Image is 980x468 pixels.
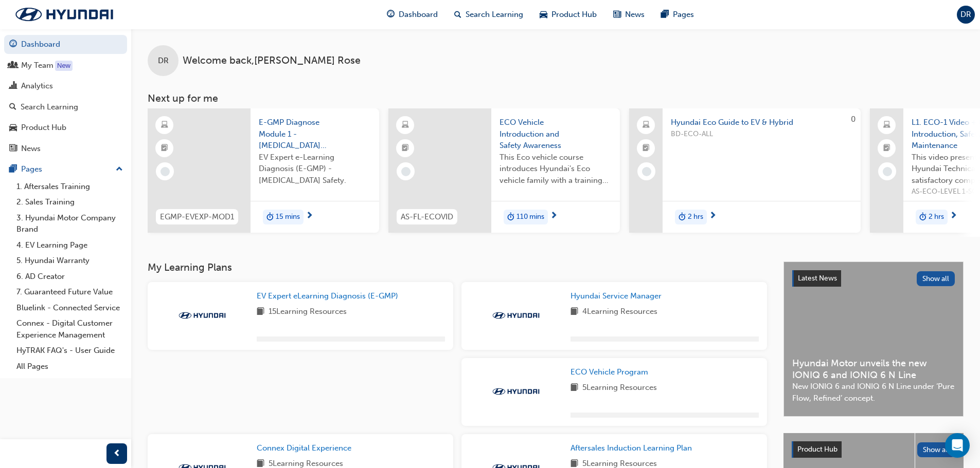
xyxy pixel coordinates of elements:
[917,271,955,286] button: Show all
[148,261,767,273] h3: My Learning Plans
[131,92,980,104] h3: Next up for me
[259,117,371,152] span: E-GMP Diagnose Module 1 - [MEDICAL_DATA] Safety
[642,167,651,176] span: learningRecordVerb_NONE-icon
[12,359,127,375] a: All Pages
[945,433,970,458] div: Open Intercom Messenger
[688,211,703,223] span: 2 hrs
[174,310,230,321] img: Trak
[12,253,127,269] a: 5. Hyundai Warranty
[4,160,127,179] button: Pages
[531,4,605,25] a: car-iconProduct Hub
[21,101,78,113] div: Search Learning
[571,290,666,302] a: Hyundai Service Manager
[161,119,168,132] span: learningResourceType_ELEARNING-icon
[5,4,123,25] img: Trak
[257,291,398,301] span: EV Expert eLearning Diagnosis (E-GMP)
[401,167,411,176] span: learningRecordVerb_NONE-icon
[21,163,42,175] div: Pages
[571,367,648,377] span: ECO Vehicle Program
[582,306,657,319] span: 4 Learning Resources
[797,445,838,454] span: Product Hub
[266,211,274,224] span: duration-icon
[21,60,54,71] div: My Team
[160,211,234,223] span: EGMP-EVEXP-MOD1
[917,442,956,457] button: Show all
[709,212,717,221] span: next-icon
[4,33,127,160] button: DashboardMy TeamAnalyticsSearch LearningProduct HubNews
[661,8,669,21] span: pages-icon
[446,4,531,25] a: search-iconSearch Learning
[643,119,650,132] span: laptop-icon
[792,381,955,404] span: New IONIQ 6 and IONIQ 6 N Line under ‘Pure Flow, Refined’ concept.
[551,9,597,21] span: Product Hub
[387,8,395,21] span: guage-icon
[399,9,438,21] span: Dashboard
[12,284,127,300] a: 7. Guaranteed Future Value
[12,210,127,237] a: 3. Hyundai Motor Company Brand
[276,211,300,223] span: 15 mins
[9,123,17,133] span: car-icon
[883,167,892,176] span: learningRecordVerb_NONE-icon
[113,447,121,460] span: prev-icon
[116,163,123,176] span: up-icon
[883,142,890,155] span: booktick-icon
[571,306,578,319] span: book-icon
[488,310,544,321] img: Trak
[257,306,264,319] span: book-icon
[625,9,645,21] span: News
[21,122,66,134] div: Product Hub
[4,77,127,96] a: Analytics
[571,443,692,453] span: Aftersales Induction Learning Plan
[500,152,612,186] span: This Eco vehicle course introduces Hyundai's Eco vehicle family with a training video presentatio...
[9,82,17,91] span: chart-icon
[9,103,16,112] span: search-icon
[402,142,409,155] span: booktick-icon
[12,300,127,316] a: Bluelink - Connected Service
[883,119,890,132] span: laptop-icon
[4,118,127,137] a: Product Hub
[161,167,170,176] span: learningRecordVerb_NONE-icon
[259,152,371,186] span: EV Expert e-Learning Diagnosis (E-GMP) - [MEDICAL_DATA] Safety.
[673,9,694,21] span: Pages
[466,9,523,21] span: Search Learning
[571,366,652,378] a: ECO Vehicle Program
[798,274,837,283] span: Latest News
[671,128,852,140] span: BD-ECO-ALL
[516,211,544,223] span: 110 mins
[12,343,127,359] a: HyTRAK FAQ's - User Guide
[613,8,621,21] span: news-icon
[500,117,612,152] span: ECO Vehicle Introduction and Safety Awareness
[792,270,955,287] a: Latest NewsShow all
[550,212,558,221] span: next-icon
[4,98,127,117] a: Search Learning
[488,386,544,397] img: Trak
[671,117,852,128] span: Hyundai Eco Guide to EV & Hybrid
[960,9,971,21] span: DR
[950,212,957,221] span: next-icon
[257,443,351,453] span: Connex Digital Experience
[12,269,127,285] a: 6. AD Creator
[605,4,653,25] a: news-iconNews
[379,4,446,25] a: guage-iconDashboard
[792,441,955,458] a: Product HubShow all
[4,139,127,158] a: News
[12,237,127,253] a: 4. EV Learning Page
[9,165,17,174] span: pages-icon
[12,179,127,195] a: 1. Aftersales Training
[401,211,453,223] span: AS-FL-ECOVID
[158,55,169,67] span: DR
[21,80,53,92] div: Analytics
[571,382,578,395] span: book-icon
[582,382,657,395] span: 5 Learning Resources
[507,211,514,224] span: duration-icon
[161,142,168,155] span: booktick-icon
[9,61,17,70] span: people-icon
[919,211,926,224] span: duration-icon
[21,143,41,155] div: News
[783,261,964,417] a: Latest NewsShow allHyundai Motor unveils the new IONIQ 6 and IONIQ 6 N LineNew IONIQ 6 and IONIQ ...
[571,442,696,454] a: Aftersales Induction Learning Plan
[55,61,73,71] div: Tooltip anchor
[183,55,361,67] span: Welcome back , [PERSON_NAME] Rose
